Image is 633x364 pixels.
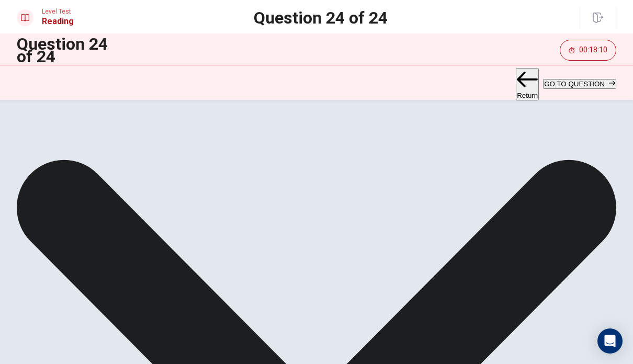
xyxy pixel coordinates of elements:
[597,328,623,354] div: Open Intercom Messenger
[17,38,125,63] h1: Question 24 of 24
[42,8,74,15] span: Level Test
[579,46,607,54] span: 00:18:10
[254,12,388,24] h1: Question 24 of 24
[560,40,616,61] button: 00:18:10
[516,68,539,100] button: Return
[543,79,616,89] button: GO TO QUESTION
[42,15,74,28] h1: Reading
